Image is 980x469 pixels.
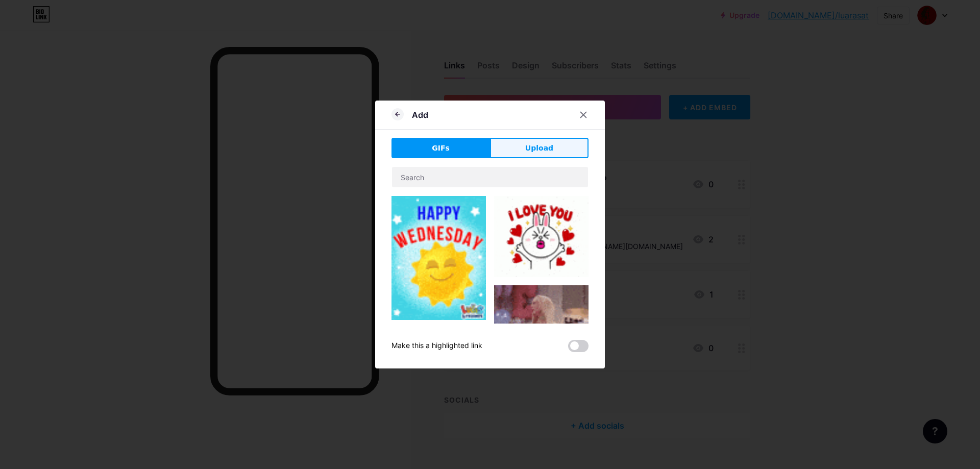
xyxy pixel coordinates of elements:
[392,167,588,187] input: Search
[391,340,482,352] div: Make this a highlighted link
[494,285,589,363] img: Gihpy
[391,138,490,158] button: GIFs
[494,196,589,277] img: Gihpy
[432,143,450,154] span: GIFs
[490,138,589,158] button: Upload
[391,196,486,320] img: Gihpy
[525,143,553,154] span: Upload
[412,109,428,121] div: Add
